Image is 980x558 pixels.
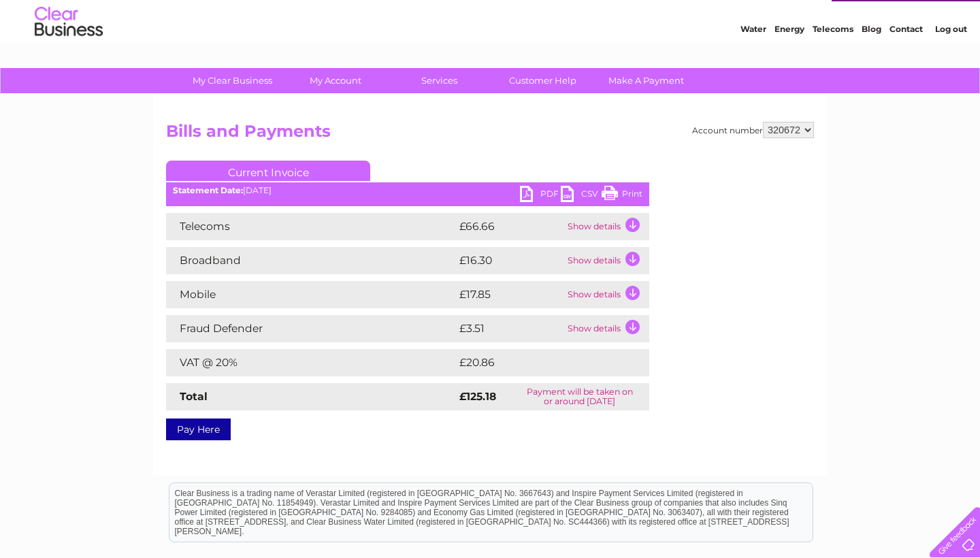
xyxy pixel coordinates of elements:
a: My Account [280,68,392,93]
a: Print [602,186,642,206]
a: Blog [862,58,881,68]
div: [DATE] [166,186,649,195]
td: Show details [564,213,649,240]
td: Payment will be taken on or around [DATE] [510,383,649,410]
a: Current Invoice [166,161,370,181]
td: £66.66 [456,213,564,240]
a: Energy [774,58,804,68]
a: Services [383,68,495,93]
img: logo.png [34,35,103,77]
td: Broadband [166,247,456,274]
div: Account number [692,122,814,138]
td: Show details [564,247,649,274]
h2: Bills and Payments [166,122,814,148]
a: PDF [520,186,561,206]
a: Make A Payment [590,68,702,93]
a: My Clear Business [176,68,289,93]
td: VAT @ 20% [166,349,456,376]
a: Water [740,58,766,68]
a: Contact [889,58,923,68]
td: Telecoms [166,213,456,240]
td: £20.86 [456,349,623,376]
td: £17.85 [456,281,564,308]
div: Clear Business is a trading name of Verastar Limited (registered in [GEOGRAPHIC_DATA] No. 3667643... [169,7,813,66]
a: Log out [935,58,967,68]
td: £3.51 [456,315,564,342]
td: £16.30 [456,247,564,274]
strong: Total [180,390,208,403]
a: Telecoms [813,58,853,68]
a: 0333 014 3131 [723,7,817,24]
td: Mobile [166,281,456,308]
b: Statement Date: [173,185,243,195]
a: Pay Here [166,419,231,440]
a: CSV [561,186,602,206]
td: Show details [564,315,649,342]
td: Fraud Defender [166,315,456,342]
strong: £125.18 [459,390,496,403]
td: Show details [564,281,649,308]
a: Customer Help [487,68,599,93]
